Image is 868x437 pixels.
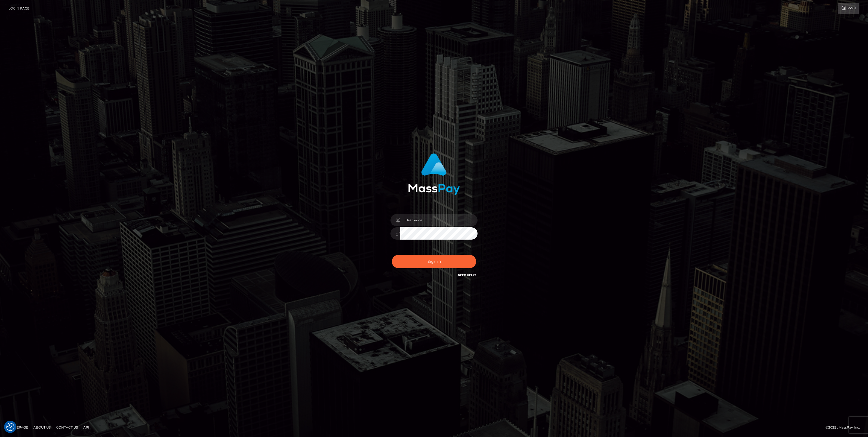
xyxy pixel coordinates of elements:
[6,423,14,431] button: Consent Preferences
[6,423,14,431] img: Revisit consent button
[54,423,80,432] a: Contact Us
[31,423,53,432] a: About Us
[81,423,91,432] a: API
[826,424,864,430] div: © 2025 , MassPay Inc.
[6,423,30,432] a: Homepage
[838,3,859,14] a: Login
[392,255,476,268] button: Sign in
[400,214,478,226] input: Username...
[8,3,29,14] a: Login Page
[408,153,460,195] img: MassPay Login
[458,273,476,277] a: Need Help?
